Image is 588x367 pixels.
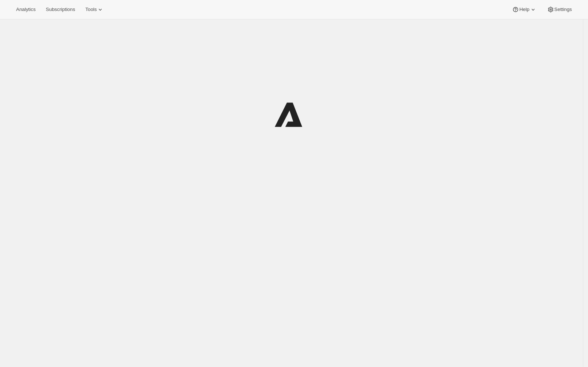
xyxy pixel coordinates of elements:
[16,7,35,12] span: Analytics
[554,7,572,12] span: Settings
[41,4,79,15] button: Subscriptions
[519,7,529,12] span: Help
[46,7,75,12] span: Subscriptions
[543,4,576,15] button: Settings
[508,4,541,15] button: Help
[85,7,97,12] span: Tools
[12,4,40,15] button: Analytics
[81,4,108,15] button: Tools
